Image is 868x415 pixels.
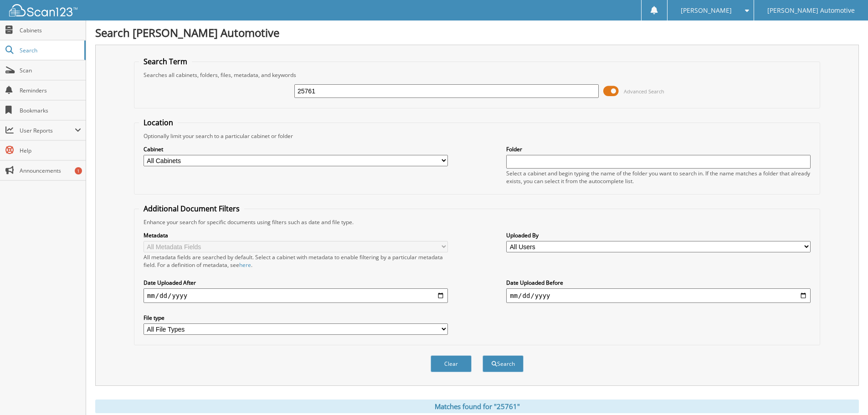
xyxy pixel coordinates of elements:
label: Uploaded By [506,231,811,239]
span: [PERSON_NAME] Automotive [767,8,855,13]
label: File type [144,314,448,322]
span: Bookmarks [20,107,81,114]
span: Cabinets [20,26,81,34]
legend: Location [139,118,178,128]
legend: Search Term [139,56,192,67]
span: Reminders [20,87,81,94]
input: end [506,288,811,303]
div: Matches found for "25761" [95,400,859,413]
input: start [144,288,448,303]
div: Select a cabinet and begin typing the name of the folder you want to search in. If the name match... [506,169,811,185]
label: Cabinet [144,145,448,153]
span: Scan [20,67,81,74]
a: here [239,261,251,269]
label: Metadata [144,231,448,239]
span: Announcements [20,167,81,174]
span: User Reports [20,127,75,134]
h1: Search [PERSON_NAME] Automotive [95,25,859,40]
div: All metadata fields are searched by default. Select a cabinet with metadata to enable filtering b... [144,253,448,269]
label: Date Uploaded After [144,279,448,287]
button: Search [483,355,524,372]
span: Search [20,46,80,54]
span: [PERSON_NAME] [681,8,732,13]
legend: Additional Document Filters [139,204,244,214]
div: Enhance your search for specific documents using filters such as date and file type. [139,218,815,226]
img: scan123-logo-white.svg [9,4,77,16]
button: Clear [431,355,472,372]
div: Searches all cabinets, folders, files, metadata, and keywords [139,71,815,79]
div: 1 [75,167,82,174]
label: Folder [506,145,811,153]
div: Optionally limit your search to a particular cabinet or folder [139,132,815,140]
span: Advanced Search [624,88,664,95]
span: Help [20,147,81,154]
label: Date Uploaded Before [506,279,811,287]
